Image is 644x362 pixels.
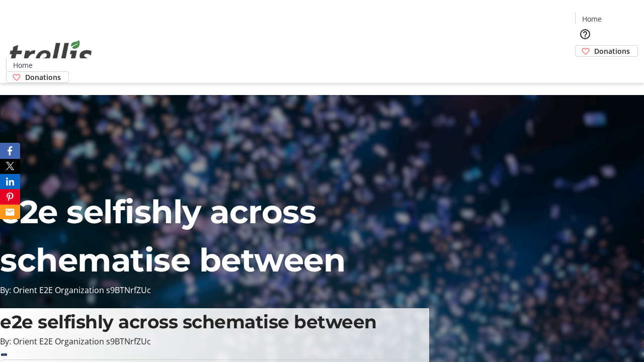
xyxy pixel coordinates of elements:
a: Home [7,60,39,70]
button: Help [575,24,595,44]
button: Cart [575,57,595,77]
a: Home [576,14,608,24]
span: Donations [594,46,630,56]
img: Orient E2E Organization s9BTNrfZUc's Logo [6,29,96,79]
span: Home [582,14,602,24]
a: Donations [575,45,638,57]
span: Home [13,60,33,70]
a: Donations [6,71,69,83]
span: Donations [25,72,61,82]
